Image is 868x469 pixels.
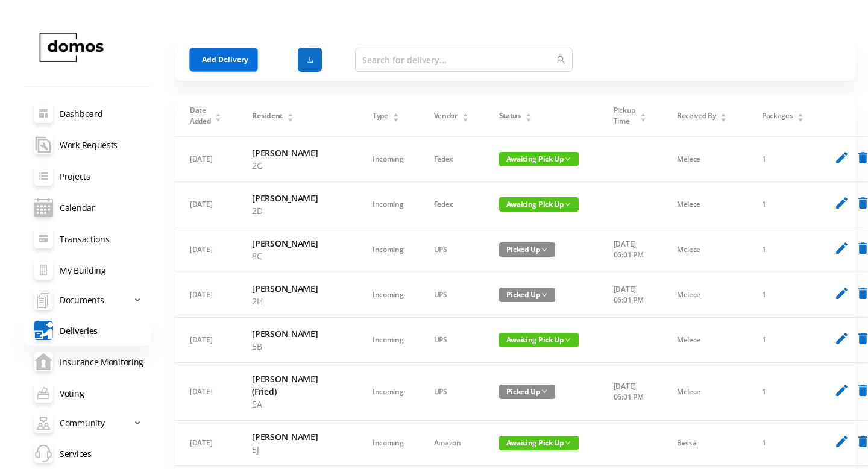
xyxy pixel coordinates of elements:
span: Date Added [190,105,211,127]
div: Sort [462,112,469,119]
span: Awaiting Pick Up [499,197,579,212]
td: Melece [662,137,747,182]
div: Sort [797,112,804,119]
td: [DATE] 06:01 PM [599,363,662,421]
i: icon: caret-down [287,116,294,120]
td: Incoming [357,272,419,318]
span: Resident [252,110,283,121]
a: Transactions [24,223,151,254]
td: 1 [747,421,819,466]
span: Awaiting Pick Up [499,333,579,347]
i: icon: down [565,337,571,343]
a: Deliveries [24,315,151,346]
td: Melece [662,318,747,363]
i: icon: down [565,440,571,446]
div: Sort [720,112,727,119]
td: 1 [747,182,819,227]
p: 2H [252,295,342,307]
h6: [PERSON_NAME] [252,237,342,250]
a: Projects [24,160,151,192]
h6: [PERSON_NAME] [252,327,342,340]
i: icon: caret-up [392,112,399,115]
td: [DATE] [175,182,237,227]
td: UPS [419,318,484,363]
i: icon: caret-up [797,112,804,115]
div: Sort [392,112,400,119]
a: Dashboard [24,98,151,129]
a: Calendar [24,192,151,223]
td: [DATE] [175,318,237,363]
i: icon: down [565,156,571,162]
span: Received By [677,110,716,121]
p: 2G [252,159,342,172]
span: Picked Up [499,242,555,257]
td: 1 [747,227,819,272]
p: 8C [252,250,342,262]
span: Type [373,110,388,121]
td: [DATE] [175,272,237,318]
span: Community [60,411,104,435]
span: Documents [60,288,104,312]
td: 1 [747,318,819,363]
td: UPS [419,272,484,318]
i: icon: caret-up [462,112,468,115]
a: Work Requests [24,129,151,160]
i: icon: caret-down [525,116,532,120]
i: icon: caret-up [525,112,532,115]
i: edit [834,241,849,256]
i: edit [834,383,849,398]
button: Add Delivery [189,48,258,72]
p: 5A [252,398,342,411]
span: Pickup Time [614,105,635,127]
div: Sort [287,112,294,119]
i: edit [834,195,849,210]
i: icon: caret-down [392,116,399,120]
a: Voting [24,377,151,409]
i: icon: caret-down [215,116,222,120]
i: icon: caret-down [462,116,468,120]
button: icon: download [298,48,322,72]
td: Fedex [419,182,484,227]
td: [DATE] 06:01 PM [599,227,662,272]
td: UPS [419,363,484,421]
a: My Building [24,254,151,286]
td: Fedex [419,137,484,182]
h6: [PERSON_NAME] (Fried) [252,373,342,398]
i: edit [834,286,849,301]
i: edit [834,150,849,165]
p: 5B [252,340,342,353]
td: Amazon [419,421,484,466]
td: [DATE] 06:01 PM [599,272,662,318]
i: icon: caret-up [640,112,646,115]
h6: [PERSON_NAME] [252,146,342,159]
span: Picked Up [499,385,555,399]
h6: [PERSON_NAME] [252,192,342,204]
span: Packages [762,110,793,121]
i: icon: caret-up [287,112,294,115]
p: 5J [252,443,342,456]
td: [DATE] [175,137,237,182]
h6: [PERSON_NAME] [252,282,342,295]
span: Awaiting Pick Up [499,436,579,450]
input: Search for delivery... [355,48,573,72]
td: Melece [662,363,747,421]
i: icon: caret-down [640,116,646,120]
td: Incoming [357,363,419,421]
span: Picked Up [499,288,555,302]
i: icon: down [541,388,547,394]
td: Melece [662,272,747,318]
td: 1 [747,363,819,421]
i: edit [834,331,849,346]
i: icon: down [541,292,547,298]
div: Sort [215,112,222,119]
td: 1 [747,137,819,182]
div: Sort [525,112,532,119]
i: icon: caret-up [215,112,222,115]
i: icon: search [557,55,565,64]
td: Incoming [357,182,419,227]
span: Status [499,110,521,121]
td: Bessa [662,421,747,466]
i: icon: down [565,201,571,207]
i: icon: caret-down [797,116,804,120]
td: Incoming [357,318,419,363]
